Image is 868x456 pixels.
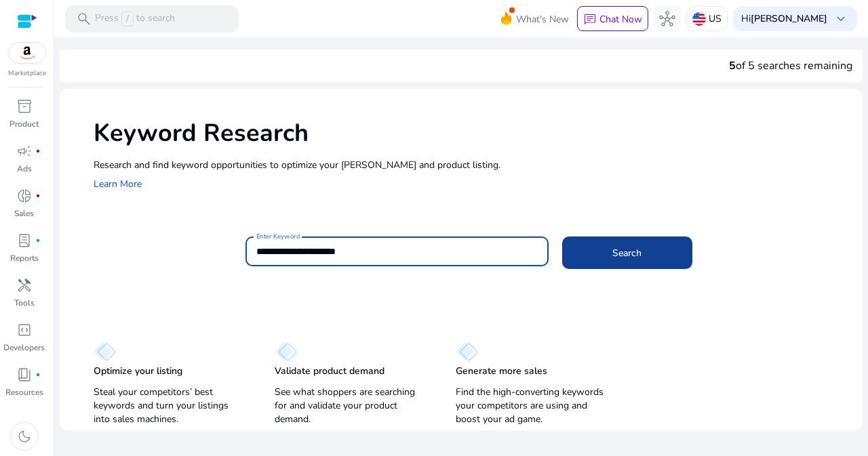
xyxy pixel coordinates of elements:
[751,12,827,25] b: [PERSON_NAME]
[94,342,116,361] img: diamond.svg
[456,386,610,426] p: Find the high-converting keywords your competitors are using and boost your ad game.
[35,238,41,243] span: fiber_manual_record
[256,232,300,241] mat-label: Enter Keyword
[729,58,852,74] div: of 5 searches remaining
[562,236,692,269] button: Search
[35,148,41,154] span: fiber_manual_record
[516,7,569,31] span: What's New
[95,12,175,26] p: Press to search
[16,232,33,249] span: lab_profile
[14,207,34,220] p: Sales
[9,43,45,63] img: amazon.svg
[16,188,33,204] span: donut_small
[16,428,33,444] span: dark_mode
[692,12,706,26] img: us.svg
[14,297,35,309] p: Tools
[456,365,547,378] p: Generate more sales
[833,11,849,27] span: keyboard_arrow_down
[709,7,722,30] p: US
[275,342,297,361] img: diamond.svg
[94,119,849,148] h1: Keyword Research
[275,386,429,426] p: See what shoppers are searching for and validate your product demand.
[94,158,849,172] p: Research and find keyword opportunities to optimize your [PERSON_NAME] and product listing.
[94,386,248,426] p: Steal your competitors’ best keywords and turn your listings into sales machines.
[456,342,478,361] img: diamond.svg
[94,178,142,190] a: Learn More
[654,5,681,33] button: hub
[729,58,736,73] span: 5
[10,252,39,264] p: Reports
[659,11,675,27] span: hub
[9,118,39,130] p: Product
[612,246,642,260] span: Search
[3,341,45,354] p: Developers
[583,13,597,26] span: chat
[16,277,33,293] span: handyman
[275,365,384,378] p: Validate product demand
[16,98,33,115] span: inventory_2
[121,12,134,26] span: /
[35,372,41,377] span: fiber_manual_record
[94,365,182,378] p: Optimize your listing
[16,143,33,159] span: campaign
[17,163,32,175] p: Ads
[577,6,648,32] button: chatChat Now
[8,68,46,79] p: Marketplace
[16,322,33,338] span: code_blocks
[599,13,642,26] p: Chat Now
[35,193,41,199] span: fiber_manual_record
[5,386,43,398] p: Resources
[16,367,33,383] span: book_4
[76,11,92,27] span: search
[741,14,827,24] p: Hi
